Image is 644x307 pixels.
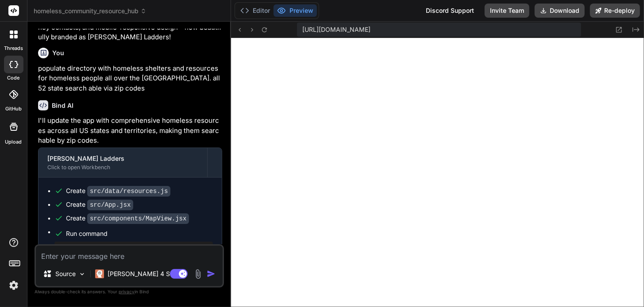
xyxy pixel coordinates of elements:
[302,25,370,34] span: [URL][DOMAIN_NAME]
[38,116,222,146] p: I'll update the app with comprehensive homeless resources across all US states and territories, m...
[38,64,222,94] p: populate directory with homeless shelters and resources for homeless people all over the [GEOGRAP...
[119,289,135,294] span: privacy
[4,45,23,52] label: threads
[207,269,216,278] img: icon
[55,269,76,278] p: Source
[35,288,224,296] p: Always double-check its answers. Your in Bind
[274,4,317,17] button: Preview
[108,269,174,278] p: [PERSON_NAME] 4 S..
[193,269,203,279] img: attachment
[52,49,64,57] h6: You
[590,4,640,18] button: Re-deploy
[34,7,147,15] span: homeless_community_resource_hub
[39,148,207,177] button: [PERSON_NAME] LaddersClick to open Workbench
[52,101,73,110] h6: Bind AI
[87,200,133,210] code: src/App.jsx
[535,4,585,18] button: Download
[78,270,86,278] img: Pick Models
[87,186,170,197] code: src/data/resources.js
[66,186,170,196] div: Create
[95,269,104,278] img: Claude 4 Sonnet
[237,4,274,17] button: Editor
[47,164,198,171] div: Click to open Workbench
[6,278,21,293] img: settings
[231,38,644,307] iframe: Preview
[87,213,189,224] code: src/components/MapView.jsx
[5,105,22,113] label: GitHub
[420,4,479,18] div: Discord Support
[5,138,22,146] label: Upload
[66,229,213,238] span: Run command
[66,200,133,209] div: Create
[8,74,20,82] label: code
[485,4,529,18] button: Invite Team
[66,214,189,223] div: Create
[47,154,198,163] div: [PERSON_NAME] Ladders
